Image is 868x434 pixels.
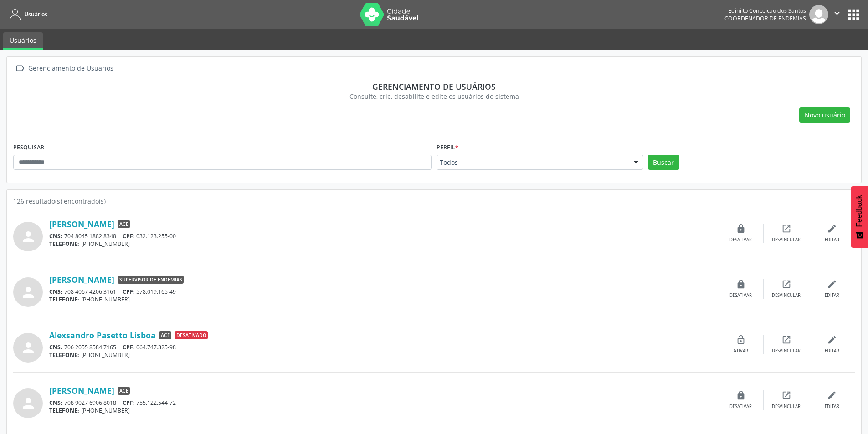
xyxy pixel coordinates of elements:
[159,331,171,339] span: ACE
[825,237,839,243] div: Editar
[781,224,791,234] i: open_in_new
[772,348,801,354] div: Desvincular
[49,296,718,303] div: [PHONE_NUMBER]
[49,288,62,296] span: CNS:
[724,15,806,22] span: Coordenador de Endemias
[736,390,746,400] i: lock
[851,186,868,248] button: Feedback - Mostrar pesquisa
[736,224,746,234] i: lock
[20,229,36,245] i: person
[20,340,36,356] i: person
[20,395,36,412] i: person
[825,292,839,299] div: Editar
[49,330,156,340] a: Alexsandro Pasetto Lisboa
[49,351,718,359] div: [PHONE_NUMBER]
[26,62,115,75] div: Gerenciamento de Usuários
[13,62,115,75] a:  Gerenciamento de Usuários
[729,292,752,299] div: Desativar
[772,403,801,410] div: Desvincular
[855,195,863,227] span: Feedback
[20,82,848,92] div: Gerenciamento de usuários
[736,279,746,289] i: lock
[440,158,625,167] span: Todos
[118,220,130,228] span: ACE
[13,62,26,75] i: 
[781,279,791,289] i: open_in_new
[49,232,62,240] span: CNS:
[49,399,62,407] span: CNS:
[736,335,746,345] i: lock_open
[20,284,36,301] i: person
[805,110,845,120] span: Novo usuário
[118,387,130,395] span: ACE
[6,7,47,22] a: Usuários
[827,279,837,289] i: edit
[49,275,114,285] a: [PERSON_NAME]
[827,224,837,234] i: edit
[49,399,718,407] div: 708 9027 6906 8018 755.122.544-72
[49,343,62,351] span: CNS:
[20,92,848,101] div: Consulte, crie, desabilite e edite os usuários do sistema
[49,288,718,296] div: 708 4067 4206 3161 578.019.165-49
[825,348,839,354] div: Editar
[13,196,855,206] div: 126 resultado(s) encontrado(s)
[49,240,79,248] span: TELEFONE:
[825,403,839,410] div: Editar
[3,32,43,50] a: Usuários
[123,288,135,296] span: CPF:
[846,7,862,23] button: apps
[24,10,47,18] span: Usuários
[729,237,752,243] div: Desativar
[772,237,801,243] div: Desvincular
[734,348,748,354] div: Ativar
[832,8,842,18] i: 
[648,155,679,170] button: Buscar
[49,343,718,351] div: 706 2055 8584 7165 064.747.325-98
[809,5,828,24] img: img
[49,407,718,414] div: [PHONE_NUMBER]
[827,390,837,400] i: edit
[49,351,79,359] span: TELEFONE:
[123,232,135,240] span: CPF:
[49,240,718,248] div: [PHONE_NUMBER]
[123,343,135,351] span: CPF:
[13,141,44,155] label: PESQUISAR
[799,107,850,123] button: Novo usuário
[49,232,718,240] div: 704 8045 1882 8348 032.123.255-00
[724,7,806,15] div: Edinilto Conceicao dos Santos
[49,407,79,414] span: TELEFONE:
[118,276,184,284] span: Supervisor de Endemias
[49,386,114,396] a: [PERSON_NAME]
[781,390,791,400] i: open_in_new
[827,335,837,345] i: edit
[123,399,135,407] span: CPF:
[175,331,208,339] span: Desativado
[772,292,801,299] div: Desvincular
[49,219,114,229] a: [PERSON_NAME]
[49,296,79,303] span: TELEFONE:
[729,403,752,410] div: Desativar
[828,5,846,24] button: 
[437,141,458,155] label: Perfil
[781,335,791,345] i: open_in_new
